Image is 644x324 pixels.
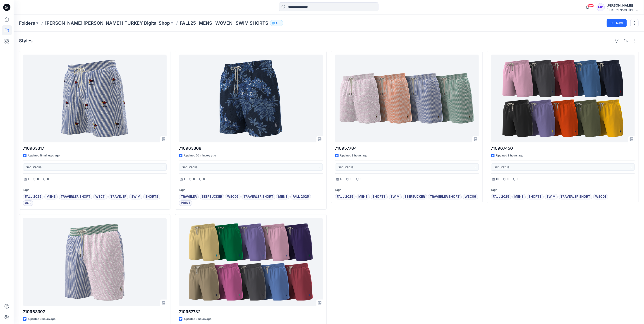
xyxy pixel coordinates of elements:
p: 1 [28,177,29,182]
p: 0 [360,177,362,182]
p: 0 [517,177,519,182]
span: SWIM [131,194,140,199]
span: TRAVERLER SHORT [61,194,90,199]
span: SEERSUCKER [405,194,425,199]
button: 4 [270,20,283,26]
a: 710967450 [491,55,635,142]
span: MENS [46,194,56,199]
p: 10 [496,177,499,182]
p: FALL25_ MENS_ WOVEN_ SWIM SHORTS [180,20,268,26]
a: 710963307 [23,218,167,306]
a: Folders [19,20,35,26]
p: Updated 3 hours ago [496,153,524,158]
span: FALL 2025 [25,194,41,199]
span: SHORTS [145,194,158,199]
span: MENS [359,194,368,199]
span: WSC06 [465,194,476,199]
div: MC [597,3,605,11]
a: 710957782 [179,218,323,306]
span: MENS [278,194,287,199]
span: FALL 2025 [493,194,510,199]
a: 710963308 [179,55,323,142]
p: 4 [340,177,342,182]
p: Updated 18 minutes ago [28,153,60,158]
a: 710963317 [23,55,167,142]
button: New [607,19,627,27]
p: Tags [491,188,635,192]
p: Updated 3 hours ago [28,317,55,322]
span: TRAVELER [110,194,126,199]
p: 0 [47,177,49,182]
p: Updated 3 hours ago [184,317,211,322]
p: 0 [350,177,352,182]
p: Updated 20 minutes ago [184,153,216,158]
p: Tags [23,188,167,192]
span: SHORTS [373,194,386,199]
p: Tags [335,188,479,192]
p: 710963317 [23,145,167,151]
span: TRAVERLER SHORT [561,194,590,199]
p: 710967450 [491,145,635,151]
p: 710963307 [23,309,167,315]
span: FALL 2025 [292,194,309,199]
p: 0 [203,177,205,182]
span: 99+ [587,4,594,7]
p: 0 [193,177,195,182]
span: SEERSUCKER [202,194,222,199]
span: AOE [25,200,31,206]
p: 0 [507,177,509,182]
a: 710957784 [335,55,479,142]
p: 710963308 [179,145,323,151]
span: MENS [515,194,524,199]
div: [PERSON_NAME] [PERSON_NAME] [607,8,638,12]
h4: Styles [19,38,33,43]
span: PRINT [181,200,190,206]
p: 710957784 [335,145,479,151]
span: WSC06 [227,194,239,199]
p: 4 [276,21,278,26]
span: SWIM [547,194,556,199]
p: Updated 3 hours ago [340,153,368,158]
a: [PERSON_NAME] [PERSON_NAME] I TURKEY Digital Shop [45,20,170,26]
span: WSC11 [95,194,105,199]
span: SHORTS [529,194,542,199]
p: 0 [37,177,39,182]
p: 710957782 [179,309,323,315]
div: [PERSON_NAME] [607,3,638,8]
p: Tags [179,188,323,192]
span: TRAVERLER SHORT [244,194,273,199]
span: TRAVERLER SHORT [430,194,460,199]
span: TRAVELER [181,194,197,199]
span: WSC01 [595,194,606,199]
p: 1 [184,177,185,182]
span: SWIM [391,194,400,199]
span: FALL 2025 [337,194,354,199]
